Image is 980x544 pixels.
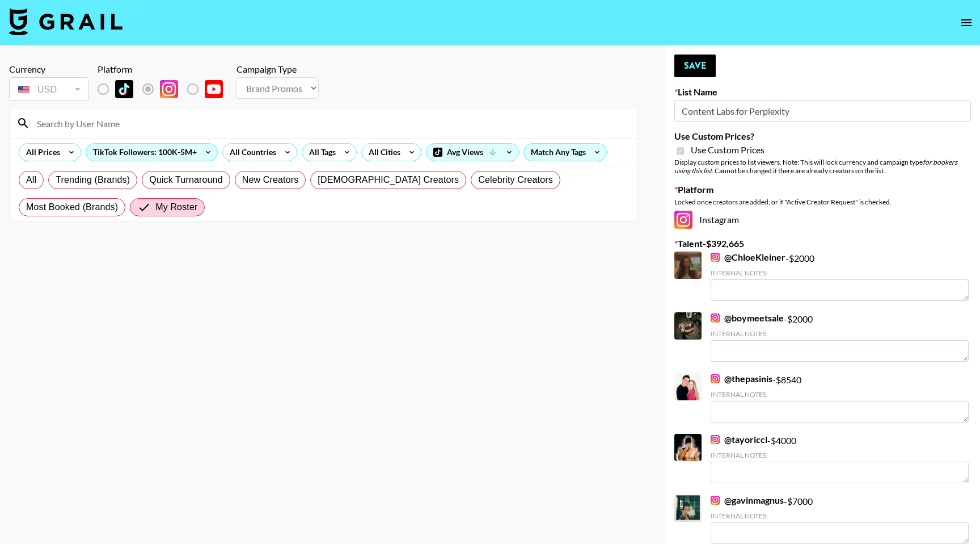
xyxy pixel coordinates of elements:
div: Currency is locked to USD [9,75,88,103]
button: open drawer [955,11,978,34]
span: All [26,173,36,187]
img: Instagram [711,253,720,262]
div: Platform [98,64,232,75]
img: Grail Talent [9,8,122,35]
label: Platform [674,184,971,195]
img: Instagram [711,374,720,383]
a: @tayoricci [711,434,767,445]
label: List Name [674,86,971,98]
div: - $ 7000 [711,495,969,544]
div: Instagram [674,211,971,229]
label: Talent - $ 392,665 [674,238,971,249]
div: Currency [9,64,88,75]
img: TikTok [115,80,133,98]
span: Celebrity Creators [478,173,553,187]
button: Save [674,55,716,77]
div: - $ 8540 [711,373,969,422]
div: All Cities [362,144,403,161]
a: @gavinmagnus [711,495,784,506]
a: @thepasinis [711,373,772,384]
div: Avg Views [426,144,518,161]
a: @ChloeKleiner [711,252,785,263]
div: USD [11,79,86,99]
input: Search by User Name [30,114,631,132]
div: Internal Notes: [711,512,969,520]
div: Internal Notes: [711,390,969,399]
div: Display custom prices to list viewers. Note: This will lock currency and campaign type . Cannot b... [674,158,971,175]
img: Instagram [711,313,720,323]
img: YouTube [205,80,223,98]
img: Instagram [711,496,720,505]
img: Instagram [674,211,692,229]
span: Use Custom Prices [691,144,764,156]
div: Campaign Type [236,64,319,75]
div: - $ 2000 [711,252,969,301]
span: Quick Turnaround [149,173,223,187]
div: List locked to Instagram. [98,77,232,101]
span: My Roster [155,200,197,214]
div: All Countries [223,144,278,161]
label: Use Custom Prices? [674,131,971,142]
a: @boymeetsale [711,312,784,324]
span: Trending (Brands) [56,173,130,187]
img: Instagram [711,435,720,444]
span: New Creators [242,173,299,187]
div: TikTok Followers: 100K-5M+ [86,144,217,161]
div: Internal Notes: [711,269,969,277]
div: - $ 2000 [711,312,969,362]
img: Instagram [160,80,178,98]
span: [DEMOGRAPHIC_DATA] Creators [318,173,459,187]
em: for bookers using this list [674,158,957,175]
div: - $ 4000 [711,434,969,483]
div: Internal Notes: [711,329,969,338]
div: All Tags [302,144,338,161]
div: Match Any Tags [524,144,606,161]
div: Internal Notes: [711,451,969,459]
span: Most Booked (Brands) [26,200,118,214]
div: Locked once creators are added, or if "Active Creator Request" is checked. [674,198,971,206]
div: All Prices [19,144,62,161]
